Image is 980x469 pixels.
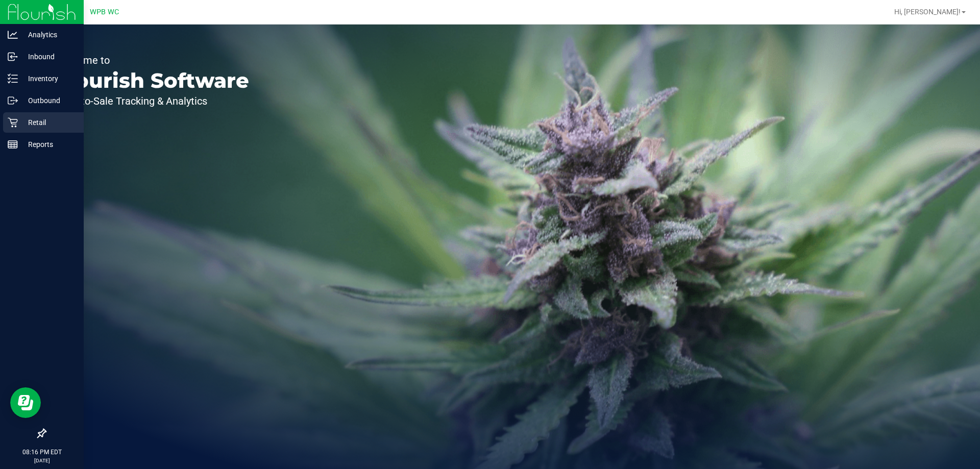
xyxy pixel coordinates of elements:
[5,457,79,464] p: [DATE]
[8,52,18,62] inline-svg: Inbound
[90,8,119,16] span: WPB WC
[10,387,41,418] iframe: Resource center
[18,138,79,151] p: Reports
[18,29,79,41] p: Analytics
[18,94,79,107] p: Outbound
[8,139,18,150] inline-svg: Reports
[55,55,249,65] p: Welcome to
[5,448,79,457] p: 08:16 PM EDT
[8,117,18,128] inline-svg: Retail
[18,116,79,129] p: Retail
[8,73,18,84] inline-svg: Inventory
[55,70,249,91] p: Flourish Software
[8,30,18,40] inline-svg: Analytics
[8,95,18,106] inline-svg: Outbound
[18,72,79,85] p: Inventory
[55,96,249,106] p: Seed-to-Sale Tracking & Analytics
[18,51,79,63] p: Inbound
[894,8,961,16] span: Hi, [PERSON_NAME]!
